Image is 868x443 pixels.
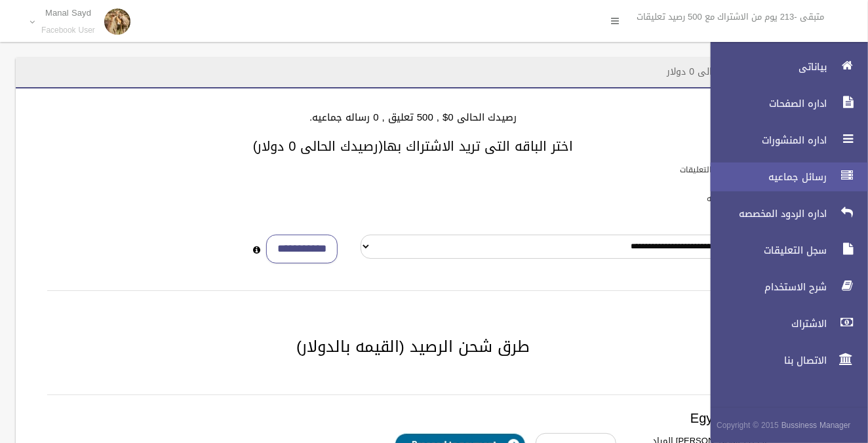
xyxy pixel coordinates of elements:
span: شرح الاستخدام [700,280,831,294]
h3: اختر الباقه التى تريد الاشتراك بها(رصيدك الحالى 0 دولار) [31,139,795,153]
a: الاتصال بنا [700,346,868,375]
span: Copyright © 2015 [717,418,779,433]
span: الاتصال بنا [700,354,831,367]
strong: Bussiness Manager [781,418,851,433]
span: اداره الصفحات [700,97,831,110]
a: سجل التعليقات [700,236,868,265]
a: الاشتراك [700,309,868,338]
h4: رصيدك الحالى 0$ , 500 تعليق , 0 رساله جماعيه. [31,112,795,123]
span: اداره الردود المخصصه [700,207,831,220]
header: الاشتراك - رصيدك الحالى 0 دولار [652,59,810,85]
span: رسائل جماعيه [700,170,831,183]
span: سجل التعليقات [700,244,831,257]
p: Manal Sayd [41,8,95,18]
a: اداره الردود المخصصه [700,199,868,228]
label: باقات الرد الالى على التعليقات [680,163,783,177]
a: اداره المنشورات [700,126,868,155]
small: Facebook User [41,26,95,35]
span: الاشتراك [700,317,831,330]
a: بياناتى [700,52,868,81]
span: بياناتى [700,60,831,73]
h2: طرق شحن الرصيد (القيمه بالدولار) [31,338,795,355]
h3: Egypt payment [47,411,779,425]
span: اداره المنشورات [700,134,831,147]
a: شرح الاستخدام [700,273,868,301]
label: باقات الرسائل الجماعيه [707,191,783,206]
a: اداره الصفحات [700,89,868,118]
a: رسائل جماعيه [700,163,868,191]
